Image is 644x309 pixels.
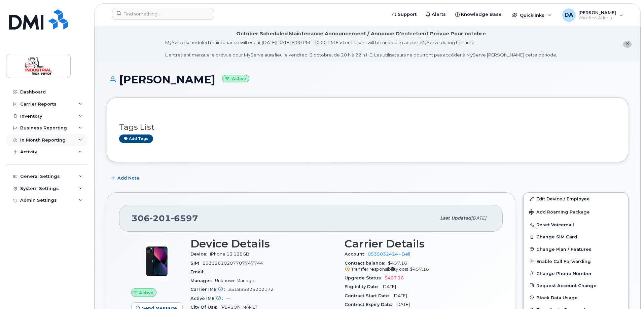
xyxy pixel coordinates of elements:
[137,241,177,281] img: image20231002-3703462-1ig824h.jpeg
[524,205,628,219] button: Add Roaming Package
[440,216,471,221] span: Last updated
[190,269,207,274] span: Email
[382,284,396,289] span: [DATE]
[536,259,591,264] span: Enable Call Forwarding
[524,193,628,205] a: Edit Device / Employee
[119,134,153,143] a: Add tags
[190,278,215,283] span: Manager
[190,252,210,257] span: Device
[228,287,274,292] span: 351835925202172
[207,269,211,274] span: —
[524,267,628,279] button: Change Phone Number
[524,279,628,292] button: Request Account Change
[345,238,491,250] h3: Carrier Details
[410,267,429,272] span: $457.16
[226,296,230,301] span: —
[119,123,616,131] h3: Tags List
[471,216,486,221] span: [DATE]
[351,267,408,272] span: Transfer responsibility cost
[345,284,382,289] span: Eligibility Date
[524,219,628,231] button: Reset Voicemail
[368,252,410,257] a: 0535032424 - Bell
[107,172,145,184] button: Add Note
[385,275,404,280] span: $407.16
[165,39,557,58] div: MyServe scheduled maintenance will occur [DATE][DATE] 8:00 PM - 10:00 PM Eastern. Users will be u...
[107,74,628,85] h1: [PERSON_NAME]
[524,231,628,243] button: Change SIM Card
[524,243,628,255] button: Change Plan / Features
[524,292,628,304] button: Block Data Usage
[395,302,410,307] span: [DATE]
[190,287,228,292] span: Carrier IMEI
[345,252,368,257] span: Account
[190,238,336,250] h3: Device Details
[215,278,256,283] span: Unknown Manager
[345,275,385,280] span: Upgrade Status
[345,293,393,298] span: Contract Start Date
[210,252,249,257] span: iPhone 13 128GB
[132,213,198,223] span: 306
[345,261,491,273] span: $457.16
[190,261,203,266] span: SIM
[150,213,171,223] span: 201
[623,41,632,48] button: close notification
[203,261,263,266] span: 89302610207707747744
[393,293,407,298] span: [DATE]
[345,302,395,307] span: Contract Expiry Date
[536,246,592,252] span: Change Plan / Features
[529,209,590,216] span: Add Roaming Package
[117,175,139,181] span: Add Note
[524,255,628,267] button: Enable Call Forwarding
[190,296,226,301] span: Active IMEI
[345,261,388,266] span: Contract balance
[171,213,198,223] span: 6597
[236,30,486,37] div: October Scheduled Maintenance Announcement / Annonce D'entretient Prévue Pour octobre
[139,289,153,296] span: Active
[222,75,249,83] small: Active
